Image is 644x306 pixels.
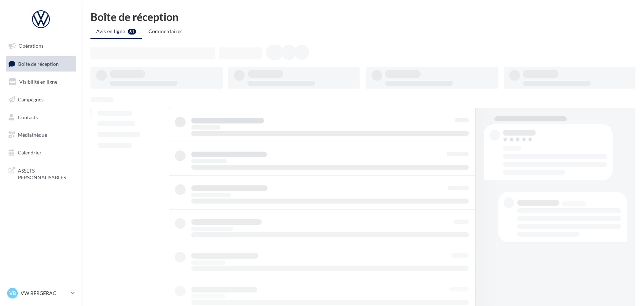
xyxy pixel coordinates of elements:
p: VW BERGERAC [21,290,68,297]
div: Boîte de réception [90,11,635,22]
span: Boîte de réception [18,60,59,67]
span: Contacts [18,114,38,120]
a: VB VW BERGERAC [6,286,76,300]
a: Campagnes [4,92,78,107]
span: Campagnes [18,96,43,102]
a: Visibilité en ligne [4,74,78,89]
span: ASSETS PERSONNALISABLES [18,166,73,181]
span: Opérations [19,43,43,49]
span: VB [9,290,16,297]
span: Calendrier [18,149,42,155]
a: Calendrier [4,145,78,160]
a: Médiathèque [4,127,78,142]
span: Commentaires [149,28,183,34]
a: Opérations [4,38,78,53]
span: Visibilité en ligne [19,79,57,85]
a: Boîte de réception [4,56,78,72]
a: Contacts [4,110,78,125]
a: ASSETS PERSONNALISABLES [4,163,78,184]
span: Médiathèque [18,132,47,138]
